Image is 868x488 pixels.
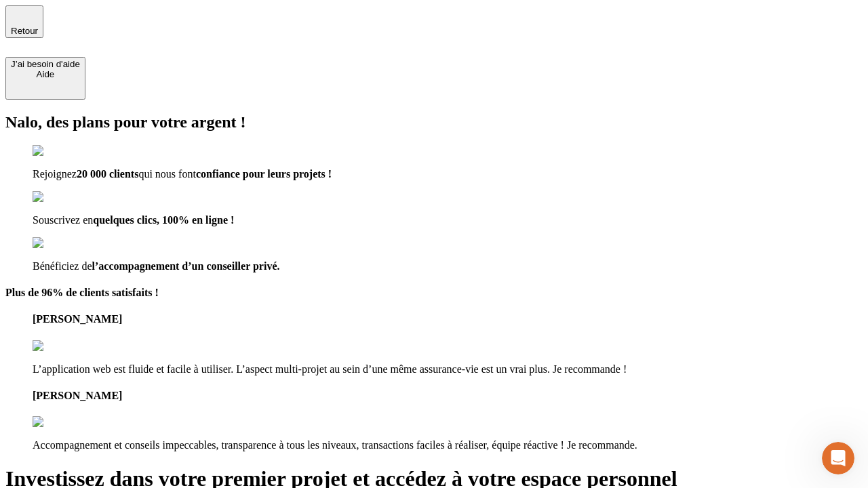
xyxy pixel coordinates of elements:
span: Bénéficiez de [33,260,92,272]
img: checkmark [33,237,91,249]
h4: [PERSON_NAME] [33,390,863,402]
span: quelques clics, 100% en ligne ! [93,214,234,226]
iframe: Intercom live chat [822,442,854,474]
button: Retour [5,5,43,38]
img: reviews stars [33,340,100,352]
p: Accompagnement et conseils impeccables, transparence à tous les niveaux, transactions faciles à r... [33,439,863,451]
span: Retour [11,26,38,36]
div: J’ai besoin d'aide [11,59,80,69]
button: J’ai besoin d'aideAide [5,57,85,100]
p: L’application web est fluide et facile à utiliser. L’aspect multi-projet au sein d’une même assur... [33,363,863,375]
span: Souscrivez en [33,214,93,226]
span: Rejoignez [33,168,77,180]
img: checkmark [33,191,91,203]
h2: Nalo, des plans pour votre argent ! [5,113,863,131]
span: 20 000 clients [77,168,139,180]
div: Aide [11,69,80,79]
span: qui nous font [138,168,195,180]
h4: [PERSON_NAME] [33,313,863,325]
span: l’accompagnement d’un conseiller privé. [92,260,280,272]
img: checkmark [33,145,91,157]
img: reviews stars [33,416,100,428]
span: confiance pour leurs projets ! [196,168,332,180]
h4: Plus de 96% de clients satisfaits ! [5,287,863,299]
